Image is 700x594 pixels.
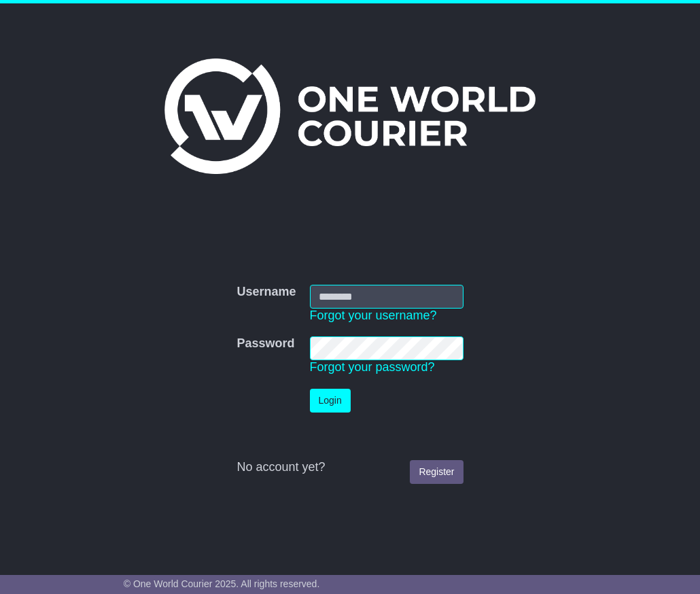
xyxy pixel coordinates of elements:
[310,309,437,322] a: Forgot your username?
[310,389,351,413] button: Login
[310,360,435,374] a: Forgot your password?
[124,578,320,589] span: © One World Courier 2025. All rights reserved.
[237,460,463,475] div: No account yet?
[237,336,294,351] label: Password
[164,58,536,174] img: One World
[410,460,463,484] a: Register
[237,285,296,300] label: Username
